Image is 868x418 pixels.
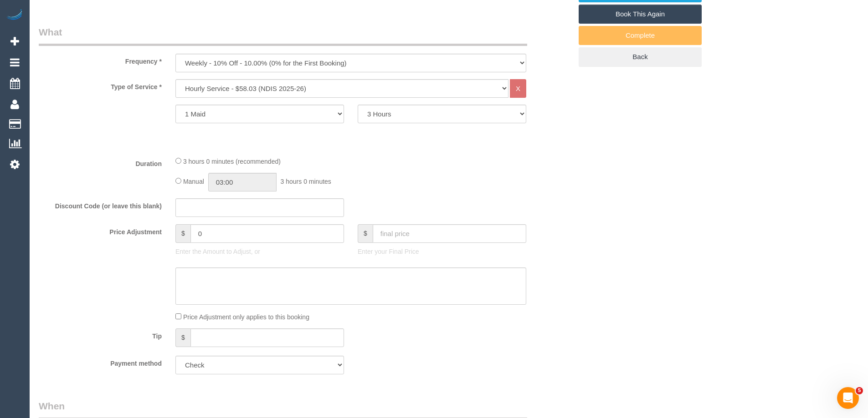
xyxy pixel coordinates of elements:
a: Book This Again [579,5,702,24]
p: Enter the Amount to Adjust, or [175,247,344,256]
img: Automaid Logo [5,9,24,22]
label: Discount Code (or leave this blank) [32,198,169,211]
input: final price [373,224,526,243]
span: $ [175,328,190,347]
label: Frequency * [32,54,169,66]
span: 3 hours 0 minutes (recommended) [183,158,281,165]
label: Price Adjustment [32,224,169,237]
a: Back [579,47,702,66]
span: $ [175,224,190,243]
label: Payment method [32,356,169,368]
label: Tip [32,328,169,341]
iframe: Intercom live chat [837,387,859,409]
label: Duration [32,156,169,168]
span: Price Adjustment only applies to this booking [183,313,309,321]
span: 3 hours 0 minutes [281,178,331,185]
p: Enter your Final Price [358,247,526,256]
legend: What [39,25,527,46]
label: Type of Service * [32,79,169,91]
span: 5 [856,387,863,394]
span: $ [358,224,373,243]
span: Manual [183,178,204,185]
